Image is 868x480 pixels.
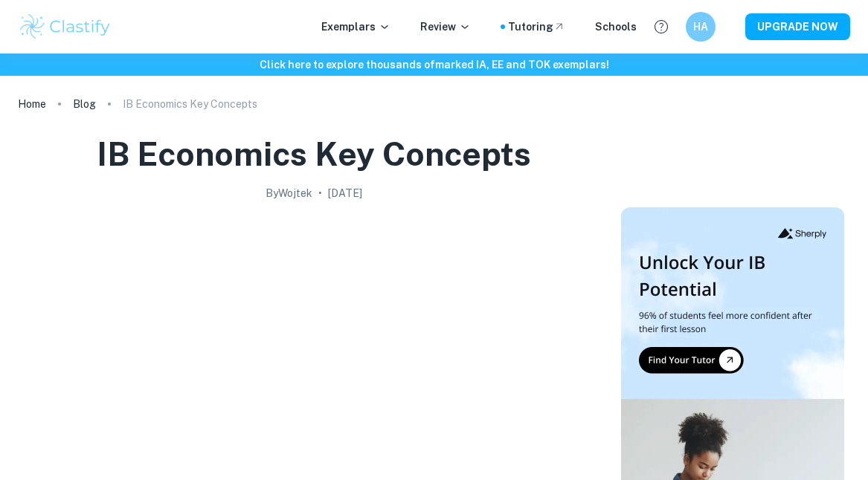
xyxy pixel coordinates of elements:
a: Blog [73,94,96,114]
h1: IB Economics Key Concepts [97,132,531,176]
h6: Click here to explore thousands of marked IA, EE and TOK exemplars ! [3,56,865,73]
h2: By Wojtek [266,185,312,201]
button: Help and Feedback [649,14,674,39]
a: Schools [595,19,637,35]
h6: HA [692,19,710,35]
a: Home [18,94,46,114]
p: Review [420,19,471,35]
p: IB Economics Key Concepts [123,96,257,112]
a: Tutoring [508,19,565,35]
img: Clastify logo [18,12,112,42]
p: • [318,185,322,201]
p: Exemplars [321,19,390,35]
button: HA [686,12,716,42]
h2: [DATE] [328,185,362,201]
button: UPGRADE NOW [745,13,850,40]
